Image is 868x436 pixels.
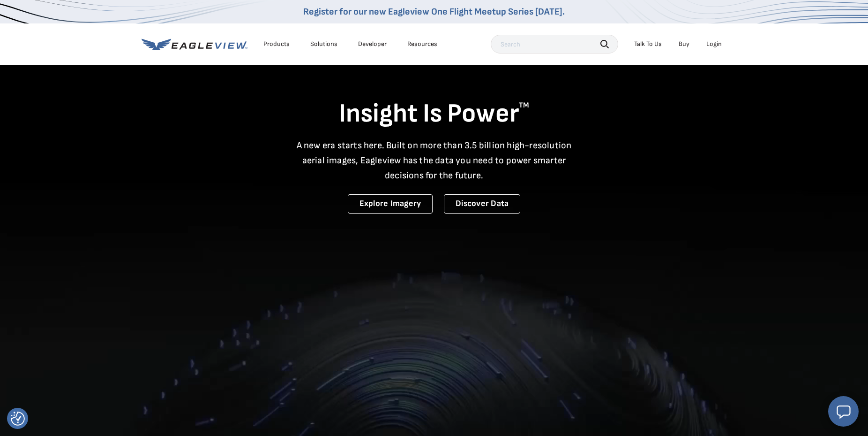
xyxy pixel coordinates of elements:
button: Consent Preferences [11,412,25,426]
div: Talk To Us [634,40,662,48]
input: Search [491,35,618,54]
sup: TM [519,101,529,110]
div: Resources [407,40,437,48]
div: Login [706,40,722,48]
a: Buy [679,40,689,48]
img: Revisit consent button [11,412,25,426]
a: Discover Data [444,194,520,214]
div: Products [263,40,290,48]
a: Register for our new Eagleview One Flight Meetup Series [DATE]. [303,6,565,17]
a: Explore Imagery [348,194,433,214]
a: Developer [358,40,387,48]
p: A new era starts here. Built on more than 3.5 billion high-resolution aerial images, Eagleview ha... [291,138,577,183]
h1: Insight Is Power [142,98,726,130]
div: Solutions [310,40,337,48]
button: Open chat window [828,396,859,427]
